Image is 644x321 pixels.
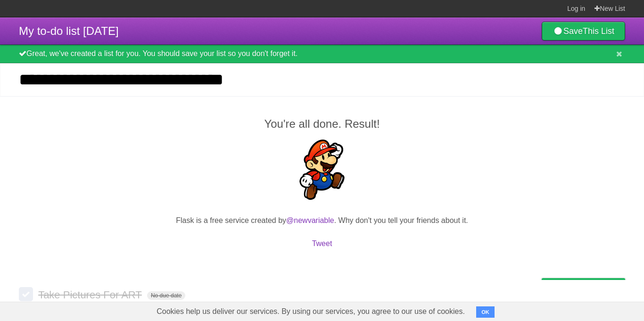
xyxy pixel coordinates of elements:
span: Take Pictures For ART [38,289,144,301]
a: Tweet [312,239,332,247]
a: @newvariable [286,216,334,224]
span: No due date [147,291,185,300]
h2: You're all done. Result! [19,115,625,132]
label: Done [19,287,33,301]
img: Super Mario [292,140,352,200]
button: OK [476,306,495,318]
img: Buy me a coffee [546,279,559,295]
span: Buy me a coffee [561,279,620,295]
a: Buy me a coffee [542,278,625,296]
a: SaveThis List [542,22,625,41]
span: Cookies help us deliver our services. By using our services, you agree to our use of cookies. [147,302,474,321]
span: My to-do list [DATE] [19,25,119,37]
b: This List [583,26,614,36]
p: Flask is a free service created by . Why don't you tell your friends about it. [19,215,625,226]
